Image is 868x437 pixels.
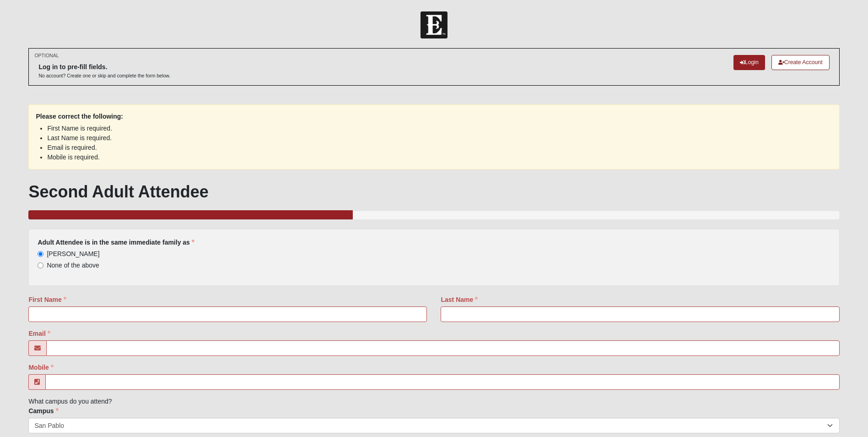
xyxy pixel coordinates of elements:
[421,11,447,38] img: Church of Eleven22 Logo
[47,153,820,162] li: Mobile is required.
[47,133,820,143] li: Last Name is required.
[38,72,170,79] p: No account? Create one or skip and complete the form below.
[28,329,50,338] label: Email
[47,143,820,153] li: Email is required.
[38,262,43,268] input: None of the above
[38,238,194,247] label: Adult Attendee is in the same immediate family as
[28,104,839,169] div: Please correct the following:
[38,251,43,257] input: [PERSON_NAME]
[28,363,53,372] label: Mobile
[47,262,99,269] span: None of the above
[441,295,478,304] label: Last Name
[47,250,99,257] span: [PERSON_NAME]
[28,295,66,304] label: First Name
[28,182,839,202] h1: Second Adult Attendee
[771,55,830,70] a: Create Account
[28,406,58,415] label: Campus
[733,55,765,70] a: Login
[38,63,170,71] h6: Log in to pre-fill fields.
[47,124,820,133] li: First Name is required.
[34,52,59,59] small: OPTIONAL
